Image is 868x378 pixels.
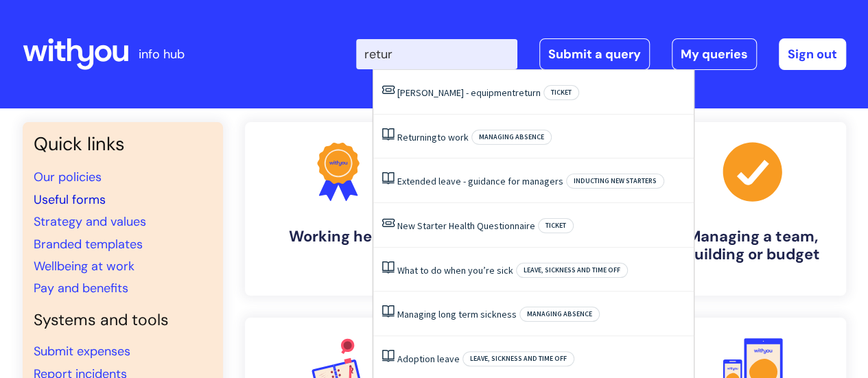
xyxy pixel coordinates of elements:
a: Strategy and values [34,213,146,230]
a: Our policies [34,169,102,185]
h4: Working here [256,228,421,246]
a: Managing long term sickness [397,308,517,320]
a: Wellbeing at work [34,258,134,274]
h3: Quick links [34,133,212,155]
a: Submit expenses [34,343,130,359]
h4: Managing a team, building or budget [670,228,835,264]
h4: Systems and tools [34,311,212,330]
a: Sign out [779,38,846,70]
a: Branded templates [34,236,143,252]
a: Managing a team, building or budget [659,122,846,296]
input: Search [356,39,517,69]
a: Adoption leave [397,353,460,365]
span: return [515,86,541,99]
a: New Starter Health Questionnaire [397,220,535,232]
p: info hub [139,43,185,65]
a: Working here [245,122,432,296]
span: Managing absence [519,307,600,322]
a: Submit a query [539,38,650,70]
a: What to do when you’re sick [397,264,513,276]
span: Leave, sickness and time off [516,263,628,278]
span: Ticket [543,85,579,100]
a: Extended leave - guidance for managers [397,175,563,187]
span: Returning [397,131,437,143]
span: Inducting new starters [566,174,664,189]
span: Ticket [538,218,574,233]
a: My queries [672,38,757,70]
span: Managing absence [471,130,552,145]
a: Useful forms [34,191,106,208]
a: [PERSON_NAME] - equipmentreturn [397,86,541,99]
div: | - [356,38,846,70]
a: Pay and benefits [34,280,128,296]
span: Leave, sickness and time off [462,351,574,366]
a: Returningto work [397,131,469,143]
